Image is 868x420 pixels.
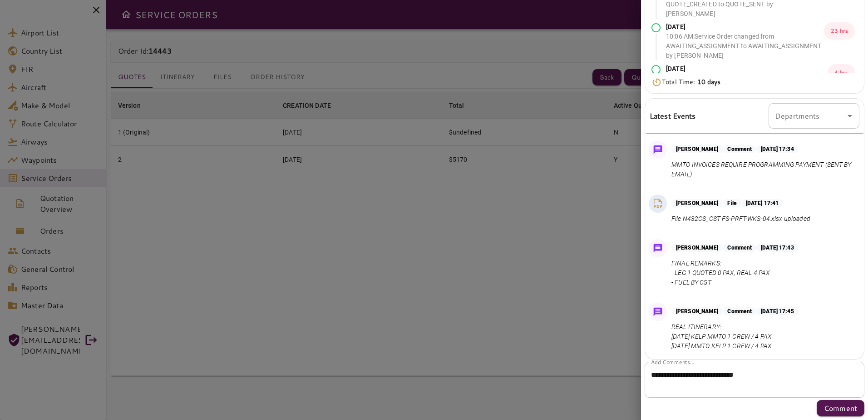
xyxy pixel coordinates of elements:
[651,358,694,365] label: Add Comments...
[756,145,798,153] p: [DATE] 17:34
[651,143,664,156] img: Message Icon
[756,307,798,315] p: [DATE] 17:45
[756,244,798,252] p: [DATE] 17:43
[651,305,664,318] img: Message Icon
[651,242,664,255] img: Message Icon
[666,22,824,32] p: [DATE]
[824,403,857,414] p: Comment
[671,214,810,224] p: File N432CS_CST FS-PRFT-WKS-04.xlsx uploaded
[650,110,696,122] h6: Latest Events
[828,64,855,81] p: 4 hrs
[662,77,721,87] p: Total Time:
[666,32,824,60] p: 10:06 AM : Service Order changed from AWAITING_ASSIGNMENT to AWAITING_ASSIGNMENT by [PERSON_NAME]
[723,199,741,207] p: File
[817,400,864,416] button: Comment
[671,244,723,252] p: [PERSON_NAME]
[671,322,799,351] p: REAL ITINERARY: [DATE] KELP MMTO 1 CREW / 4 PAX [DATE] MMTO KELP 1 CREW / 4 PAX
[723,145,756,153] p: Comment
[651,78,662,87] img: Timer Icon
[671,145,723,153] p: [PERSON_NAME]
[666,64,828,74] p: [DATE]
[671,307,723,315] p: [PERSON_NAME]
[741,199,783,207] p: [DATE] 17:41
[671,259,799,287] p: FINAL REMARKS: - LEG 1 QUOTED 0 PAX, REAL 4 PAX - FUEL BY CST
[843,110,856,122] button: Open
[651,197,665,210] img: PDF File
[824,22,855,40] p: 23 hrs
[723,307,756,315] p: Comment
[697,77,721,86] b: 10 days
[671,160,856,179] p: MMTO INVOICES REQUIRE PROGRAMMING PAYMENT (SENT BY EMAIL)
[671,199,723,207] p: [PERSON_NAME]
[723,244,756,252] p: Comment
